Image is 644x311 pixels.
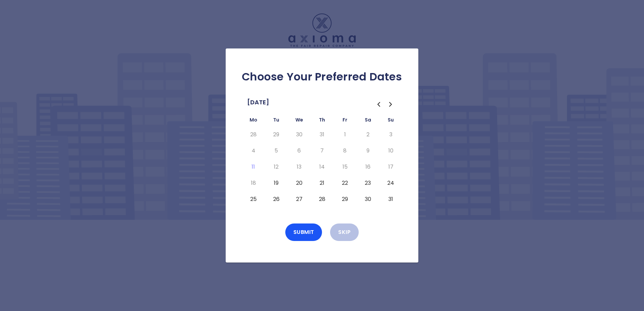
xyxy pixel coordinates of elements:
th: Wednesday [288,116,311,127]
img: Logo [288,13,356,47]
span: [DATE] [247,97,269,108]
button: Today, Monday, August 11th, 2025 [247,162,259,172]
button: Tuesday, August 12th, 2025 [270,162,282,172]
button: Monday, July 28th, 2025 [247,129,259,140]
button: Wednesday, August 20th, 2025 [293,178,305,188]
button: Friday, August 22nd, 2025 [339,178,351,188]
button: Saturday, August 23rd, 2025 [362,178,374,188]
button: Monday, August 4th, 2025 [247,145,259,156]
button: Sunday, August 17th, 2025 [385,162,397,172]
th: Friday [333,116,356,127]
button: Saturday, August 2nd, 2025 [362,129,374,140]
th: Thursday [311,116,333,127]
th: Sunday [379,116,402,127]
table: August 2025 [242,116,402,207]
button: Thursday, July 31st, 2025 [316,129,328,140]
th: Monday [242,116,265,127]
button: Wednesday, July 30th, 2025 [293,129,305,140]
button: Wednesday, August 13th, 2025 [293,162,305,172]
button: Submit [285,223,322,241]
button: Go to the Next Month [385,98,397,110]
button: Tuesday, August 19th, 2025 [270,178,282,188]
button: Tuesday, August 5th, 2025 [270,145,282,156]
th: Tuesday [265,116,288,127]
button: Friday, August 1st, 2025 [339,129,351,140]
button: Sunday, August 10th, 2025 [385,145,397,156]
button: Wednesday, August 27th, 2025 [293,194,305,205]
button: Wednesday, August 6th, 2025 [293,145,305,156]
button: Monday, August 25th, 2025 [247,194,259,205]
button: Go to the Previous Month [373,98,385,110]
button: Tuesday, August 26th, 2025 [270,194,282,205]
th: Saturday [356,116,379,127]
button: Friday, August 8th, 2025 [339,145,351,156]
button: Sunday, August 31st, 2025 [385,194,397,205]
h2: Choose Your Preferred Dates [236,70,408,83]
button: Sunday, August 24th, 2025 [385,178,397,188]
button: Friday, August 15th, 2025 [339,162,351,172]
button: Thursday, August 21st, 2025 [316,178,328,188]
button: Thursday, August 14th, 2025 [316,162,328,172]
button: Saturday, August 9th, 2025 [362,145,374,156]
button: Thursday, August 7th, 2025 [316,145,328,156]
button: Skip [330,223,359,241]
button: Monday, August 18th, 2025 [247,178,259,188]
button: Tuesday, July 29th, 2025 [270,129,282,140]
button: Saturday, August 30th, 2025 [362,194,374,205]
button: Thursday, August 28th, 2025 [316,194,328,205]
button: Friday, August 29th, 2025 [339,194,351,205]
button: Saturday, August 16th, 2025 [362,162,374,172]
button: Sunday, August 3rd, 2025 [385,129,397,140]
